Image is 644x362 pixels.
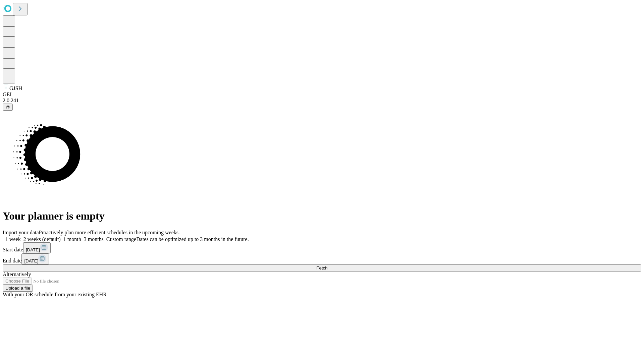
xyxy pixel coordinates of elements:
span: [DATE] [26,247,40,252]
button: [DATE] [21,253,49,264]
div: Start date [3,242,641,253]
span: Alternatively [3,271,31,277]
span: 2 weeks (default) [23,236,61,242]
span: 3 months [84,236,104,242]
button: @ [3,104,13,111]
div: GEI [3,92,641,98]
span: 1 month [63,236,81,242]
span: [DATE] [24,258,38,263]
span: 1 week [5,236,21,242]
h1: Your planner is empty [3,210,641,222]
button: [DATE] [23,242,51,253]
span: Dates can be optimized up to 3 months in the future. [136,236,249,242]
span: GJSH [9,85,22,91]
div: End date [3,253,641,264]
button: Upload a file [3,285,33,292]
div: 2.0.241 [3,98,641,104]
span: Fetch [316,265,327,270]
span: @ [5,105,10,110]
span: Import your data [3,230,39,235]
span: Proactively plan more efficient schedules in the upcoming weeks. [39,230,180,235]
span: Custom range [106,236,136,242]
span: With your OR schedule from your existing EHR [3,292,107,297]
button: Fetch [3,264,641,271]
